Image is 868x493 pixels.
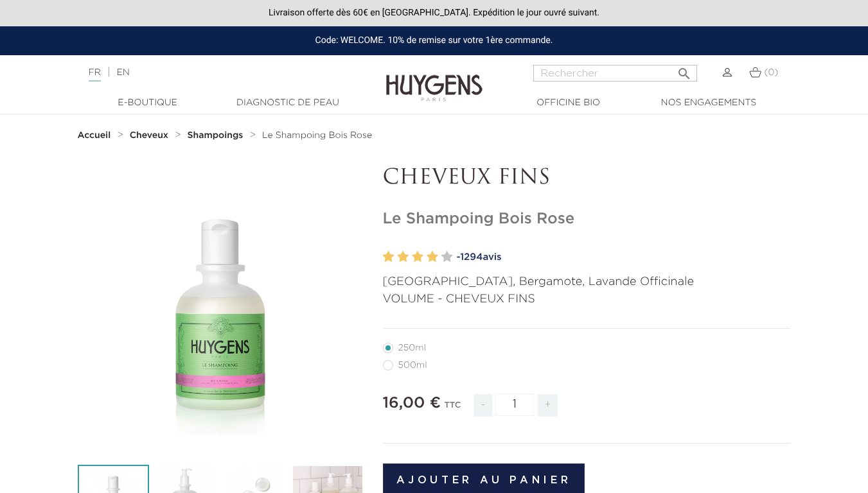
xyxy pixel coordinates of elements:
[677,62,692,78] i: 
[383,395,441,411] span: 16,00 €
[89,68,101,82] a: FR
[764,68,778,77] span: (0)
[262,130,372,141] a: Le Shampoing Bois Rose
[538,394,558,417] span: +
[460,252,483,262] span: 1294
[386,54,483,103] img: Huygens
[116,68,129,77] a: EN
[130,130,172,141] a: Cheveux
[383,210,791,229] h1: Le Shampoing Bois Rose
[130,131,168,140] strong: Cheveux
[383,291,791,308] p: VOLUME - CHEVEUX FINS
[504,96,633,110] a: Officine Bio
[673,61,696,78] button: 
[78,131,111,140] strong: Accueil
[188,131,244,140] strong: Shampoings
[383,273,791,291] p: [GEOGRAPHIC_DATA], Bergamote, Lavande Officinale
[383,343,441,353] label: 250ml
[188,130,247,141] a: Shampoings
[412,248,423,266] label: 3
[495,394,534,416] input: Quantité
[383,248,394,266] label: 1
[262,131,372,140] span: Le Shampoing Bois Rose
[457,248,791,267] a: -1294avis
[82,65,352,80] div: |
[84,96,212,110] a: E-Boutique
[441,248,453,266] label: 5
[444,392,461,426] div: TTC
[427,248,438,266] label: 4
[383,360,443,370] label: 500ml
[533,65,697,82] input: Rechercher
[474,394,492,417] span: -
[644,96,773,110] a: Nos engagements
[224,96,352,110] a: Diagnostic de peau
[397,248,409,266] label: 2
[383,166,791,191] p: CHEVEUX FINS
[78,130,114,141] a: Accueil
